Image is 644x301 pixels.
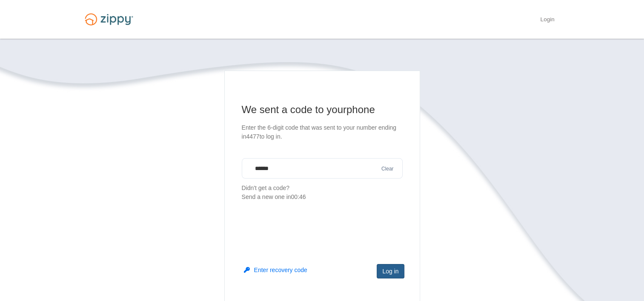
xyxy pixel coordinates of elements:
p: Didn't get a code? [242,184,403,202]
button: Clear [379,165,396,173]
img: Logo [80,9,138,29]
div: Send a new one in 00:46 [242,193,403,202]
h1: We sent a code to your phone [242,103,403,116]
a: Login [540,16,554,25]
button: Log in [377,264,404,278]
p: Enter the 6-digit code that was sent to your number ending in 4477 to log in. [242,123,403,141]
button: Enter recovery code [244,266,307,274]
